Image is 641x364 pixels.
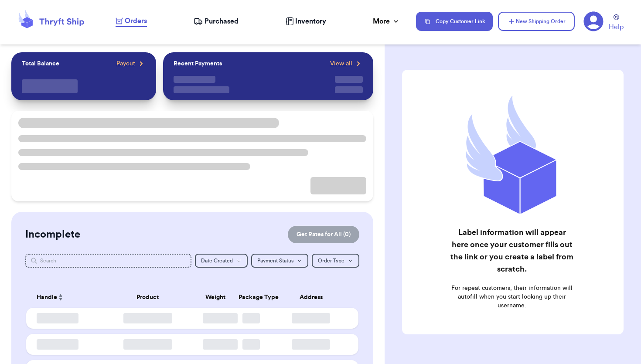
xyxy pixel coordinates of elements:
a: Inventory [286,16,326,27]
th: Product [98,287,198,308]
span: Purchased [205,16,239,27]
button: Copy Customer Link [416,12,493,31]
button: Date Created [195,254,248,268]
span: Inventory [295,16,326,27]
button: Sort ascending [57,292,64,303]
span: Payout [116,59,135,68]
span: Payment Status [257,258,293,263]
a: Payout [116,59,146,68]
span: Orders [125,16,147,26]
a: Purchased [194,16,239,27]
h2: Label information will appear here once your customer fills out the link or you create a label fr... [450,226,573,275]
p: Total Balance [22,59,59,68]
th: Package Type [233,287,269,308]
span: Order Type [318,258,344,263]
h2: Incomplete [25,228,80,242]
button: New Shipping Order [498,12,575,31]
span: View all [330,59,352,68]
button: Order Type [312,254,359,268]
span: Help [609,22,624,32]
a: View all [330,59,363,68]
p: Recent Payments [174,59,222,68]
a: Orders [116,16,147,27]
button: Get Rates for All (0) [288,226,359,243]
th: Weight [198,287,233,308]
th: Address [269,287,358,308]
div: More [373,16,400,27]
button: Payment Status [251,254,308,268]
span: Date Created [201,258,233,263]
p: For repeat customers, their information will autofill when you start looking up their username. [450,284,573,310]
span: Handle [37,293,57,302]
input: Search [25,254,191,268]
a: Help [609,14,624,32]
